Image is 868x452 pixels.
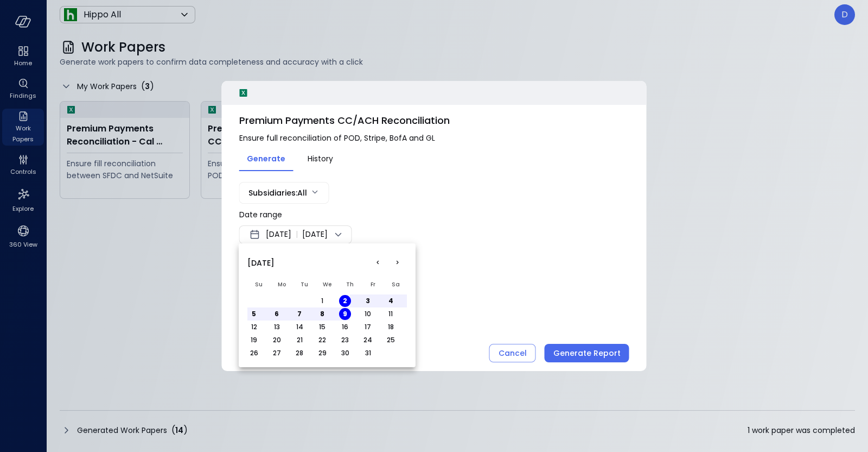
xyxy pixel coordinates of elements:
[316,347,328,359] button: Wednesday, October 29th, 2025
[339,347,351,359] button: Thursday, October 30th, 2025
[270,275,293,294] th: Monday
[293,321,305,333] button: Tuesday, October 14th, 2025
[316,321,328,333] button: Wednesday, October 15th, 2025
[248,347,260,359] button: Sunday, October 26th, 2025
[339,275,361,294] th: Thursday
[316,295,328,307] button: Wednesday, October 1st, 2025
[362,295,374,307] button: Friday, October 3rd, 2025, selected
[385,321,397,333] button: Saturday, October 18th, 2025
[362,347,374,359] button: Friday, October 31st, 2025
[339,308,351,320] button: Today, Thursday, October 9th, 2025, selected
[248,334,260,346] button: Sunday, October 19th, 2025
[271,308,283,320] button: Monday, October 6th, 2025, selected
[339,334,351,346] button: Thursday, October 23rd, 2025
[271,321,283,333] button: Monday, October 13th, 2025
[384,275,407,294] th: Saturday
[248,321,260,333] button: Sunday, October 12th, 2025
[316,308,328,320] button: Wednesday, October 8th, 2025, selected
[368,253,387,273] button: Go to the Previous Month
[293,308,305,320] button: Tuesday, October 7th, 2025, selected
[339,321,351,333] button: Thursday, October 16th, 2025
[316,334,328,346] button: Wednesday, October 22nd, 2025
[271,347,283,359] button: Monday, October 27th, 2025
[339,295,351,307] button: Thursday, October 2nd, 2025, selected
[385,334,397,346] button: Saturday, October 25th, 2025
[293,275,316,294] th: Tuesday
[361,275,384,294] th: Friday
[385,308,397,320] button: Saturday, October 11th, 2025
[362,308,374,320] button: Friday, October 10th, 2025
[362,321,374,333] button: Friday, October 17th, 2025
[247,275,270,294] th: Sunday
[316,275,339,294] th: Wednesday
[271,334,283,346] button: Monday, October 20th, 2025
[293,334,305,346] button: Tuesday, October 21st, 2025
[247,257,275,269] span: [DATE]
[385,295,397,307] button: Saturday, October 4th, 2025, selected
[362,334,374,346] button: Friday, October 24th, 2025
[248,308,260,320] button: Sunday, October 5th, 2025, selected
[387,253,407,273] button: Go to the Next Month
[247,275,407,360] table: October 2025
[293,347,305,359] button: Tuesday, October 28th, 2025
